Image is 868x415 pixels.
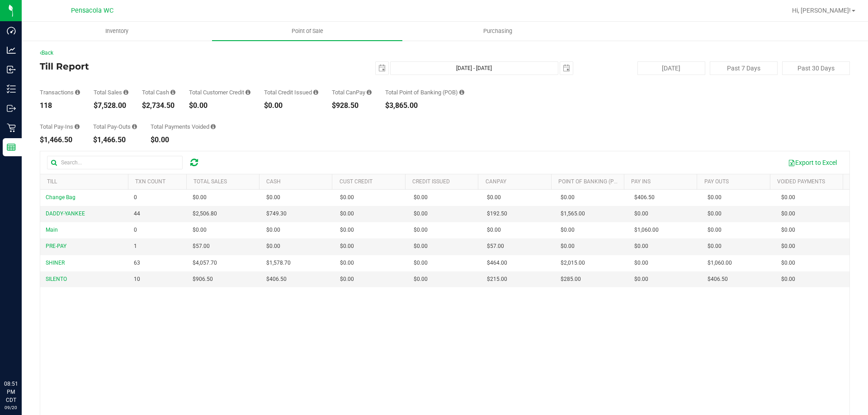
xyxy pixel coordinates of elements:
a: Purchasing [402,22,593,41]
button: Export to Excel [782,155,843,170]
span: $0.00 [708,210,722,218]
span: 0 [134,193,137,202]
a: Back [40,50,53,56]
span: 1 [134,242,137,251]
span: $1,565.00 [561,210,585,218]
span: select [560,62,573,75]
i: Sum of all successful, non-voided payment transaction amounts using CanPay (as well as manual Can... [367,89,372,95]
a: Total Sales [193,178,227,185]
i: Sum of all successful, non-voided cash payment transaction amounts (excluding tips and transactio... [170,89,175,95]
span: $2,506.80 [193,210,217,218]
span: SHINER [46,260,65,266]
span: Main [46,227,58,233]
a: Till [47,178,57,185]
div: Transactions [40,89,80,95]
i: Sum of all successful refund transaction amounts from purchase returns resulting in account credi... [313,89,318,95]
span: $406.50 [708,275,728,284]
a: Credit Issued [412,178,450,185]
i: Sum of all voided payment transaction amounts (excluding tips and transaction fees) within the da... [211,124,216,130]
span: Change Bag [46,194,75,201]
i: Sum of all successful, non-voided payment transaction amounts (excluding tips and transaction fee... [123,89,128,95]
span: $0.00 [340,242,354,251]
span: $0.00 [561,193,575,202]
div: Total Cash [142,89,175,95]
inline-svg: Reports [7,143,16,152]
a: Point of Banking (POB) [558,178,623,185]
a: Point of Sale [212,22,402,41]
span: 63 [134,259,140,267]
span: $0.00 [634,259,648,267]
i: Sum of all successful, non-voided payment transaction amounts using account credit as the payment... [245,89,250,95]
span: $4,057.70 [193,259,217,267]
span: $0.00 [414,193,428,202]
p: 09/20 [4,404,18,411]
a: Cash [266,178,281,185]
span: $0.00 [414,275,428,284]
a: Cust Credit [340,178,373,185]
span: $0.00 [708,226,722,234]
div: $0.00 [264,102,318,109]
h4: Till Report [40,61,310,71]
span: $0.00 [781,226,795,234]
span: $0.00 [266,193,280,202]
span: Point of Sale [279,27,335,35]
span: $0.00 [193,193,207,202]
span: $0.00 [340,210,354,218]
div: Total Point of Banking (POB) [385,89,464,95]
span: $0.00 [708,193,722,202]
div: Total Customer Credit [189,89,250,95]
a: Voided Payments [777,178,825,185]
span: $0.00 [634,275,648,284]
i: Sum of all cash pay-ins added to tills within the date range. [75,124,80,130]
div: Total CanPay [332,89,372,95]
inline-svg: Inventory [7,84,16,93]
span: 44 [134,210,140,218]
span: $1,060.00 [634,226,659,234]
div: Total Sales [94,89,128,95]
button: Past 7 Days [710,61,778,75]
span: $0.00 [487,193,501,202]
span: $57.00 [487,242,504,251]
div: Total Pay-Outs [93,124,137,130]
span: $215.00 [487,275,507,284]
span: $0.00 [634,242,648,251]
span: 0 [134,226,137,234]
span: select [376,62,388,75]
span: $0.00 [634,210,648,218]
span: $0.00 [781,210,795,218]
a: CanPay [486,178,506,185]
button: Past 30 Days [782,61,850,75]
i: Sum of all cash pay-outs removed from tills within the date range. [132,124,137,130]
span: Inventory [93,27,141,35]
span: $0.00 [487,226,501,234]
span: $0.00 [708,242,722,251]
span: Purchasing [471,27,524,35]
inline-svg: Outbound [7,104,16,113]
div: $7,528.00 [94,102,128,109]
inline-svg: Analytics [7,46,16,55]
div: 118 [40,102,80,109]
span: $0.00 [561,226,575,234]
span: $406.50 [634,193,655,202]
div: $2,734.50 [142,102,175,109]
inline-svg: Dashboard [7,26,16,35]
span: $0.00 [340,226,354,234]
span: Hi, [PERSON_NAME]! [792,7,851,14]
a: TXN Count [135,178,165,185]
div: Total Pay-Ins [40,124,80,130]
div: $1,466.50 [93,136,137,144]
span: $192.50 [487,210,507,218]
span: $57.00 [193,242,210,251]
input: Search... [47,156,183,169]
a: Pay Ins [631,178,651,185]
span: $1,578.70 [266,259,291,267]
span: $906.50 [193,275,213,284]
span: $0.00 [266,242,280,251]
span: $0.00 [340,259,354,267]
i: Sum of the successful, non-voided point-of-banking payment transaction amounts, both via payment ... [459,89,464,95]
div: $0.00 [189,102,250,109]
div: Total Payments Voided [151,124,216,130]
span: $749.30 [266,210,287,218]
span: PRE-PAY [46,243,66,249]
span: $0.00 [781,275,795,284]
